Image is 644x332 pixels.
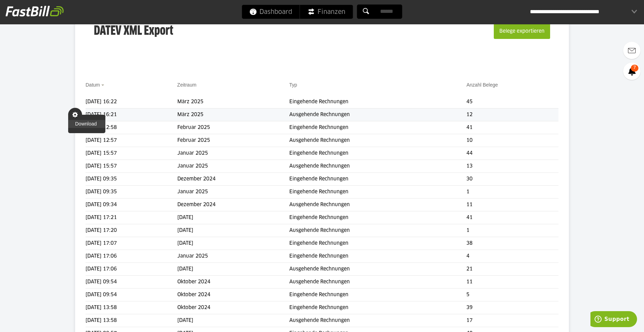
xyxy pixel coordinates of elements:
[177,250,289,263] td: Januar 2025
[289,121,467,134] td: Eingehende Rechnungen
[289,186,467,199] td: Eingehende Rechnungen
[177,237,289,250] td: [DATE]
[177,160,289,173] td: Januar 2025
[86,211,177,224] td: [DATE] 17:21
[466,108,558,121] td: 12
[86,301,177,314] td: [DATE] 13:58
[6,6,64,17] img: fastbill_logo_white.png
[86,134,177,147] td: [DATE] 12:57
[177,82,196,88] a: Zeitraum
[466,237,558,250] td: 38
[86,314,177,327] td: [DATE] 13:58
[289,173,467,186] td: Eingehende Rechnungen
[86,147,177,160] td: [DATE] 15:57
[86,263,177,276] td: [DATE] 17:06
[590,311,637,329] iframe: Öffnet ein Widget, in dem Sie weitere Informationen finden
[177,96,289,108] td: März 2025
[86,199,177,211] td: [DATE] 09:34
[86,250,177,263] td: [DATE] 17:06
[94,9,173,54] h3: DATEV XML Export
[177,211,289,224] td: [DATE]
[177,134,289,147] td: Februar 2025
[466,96,558,108] td: 45
[289,237,467,250] td: Eingehende Rechnungen
[466,224,558,237] td: 1
[177,121,289,134] td: Februar 2025
[250,5,292,19] span: Dashboard
[466,173,558,186] td: 30
[289,211,467,224] td: Eingehende Rechnungen
[466,82,498,88] a: Anzahl Belege
[466,160,558,173] td: 13
[289,314,467,327] td: Ausgehende Rechnungen
[466,199,558,211] td: 11
[86,173,177,186] td: [DATE] 09:35
[86,121,177,134] td: [DATE] 12:58
[289,147,467,160] td: Eingehende Rechnungen
[466,147,558,160] td: 44
[289,199,467,211] td: Ausgehende Rechnungen
[86,82,100,88] a: Datum
[466,276,558,289] td: 11
[289,263,467,276] td: Ausgehende Rechnungen
[289,134,467,147] td: Ausgehende Rechnungen
[242,5,300,19] a: Dashboard
[466,301,558,314] td: 39
[494,24,550,39] button: Belege exportieren
[177,108,289,121] td: März 2025
[101,84,106,86] img: sort_desc.gif
[86,237,177,250] td: [DATE] 17:07
[308,5,345,19] span: Finanzen
[86,96,177,108] td: [DATE] 16:22
[177,301,289,314] td: Oktober 2024
[289,289,467,301] td: Eingehende Rechnungen
[177,276,289,289] td: Oktober 2024
[86,186,177,199] td: [DATE] 09:35
[466,186,558,199] td: 1
[300,5,353,19] a: Finanzen
[466,121,558,134] td: 41
[86,276,177,289] td: [DATE] 09:54
[177,173,289,186] td: Dezember 2024
[86,160,177,173] td: [DATE] 15:57
[86,224,177,237] td: [DATE] 17:20
[289,82,297,88] a: Typ
[177,263,289,276] td: [DATE]
[68,120,105,128] a: Download
[177,199,289,211] td: Dezember 2024
[623,63,641,80] a: 7
[86,289,177,301] td: [DATE] 09:54
[466,250,558,263] td: 4
[631,65,638,72] span: 7
[466,134,558,147] td: 10
[177,186,289,199] td: Januar 2025
[289,301,467,314] td: Eingehende Rechnungen
[466,289,558,301] td: 5
[177,314,289,327] td: [DATE]
[86,108,177,121] td: [DATE] 16:21
[466,211,558,224] td: 41
[177,289,289,301] td: Oktober 2024
[289,96,467,108] td: Eingehende Rechnungen
[466,263,558,276] td: 21
[466,314,558,327] td: 17
[289,276,467,289] td: Ausgehende Rechnungen
[289,160,467,173] td: Ausgehende Rechnungen
[177,147,289,160] td: Januar 2025
[177,224,289,237] td: [DATE]
[289,250,467,263] td: Eingehende Rechnungen
[289,108,467,121] td: Ausgehende Rechnungen
[289,224,467,237] td: Ausgehende Rechnungen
